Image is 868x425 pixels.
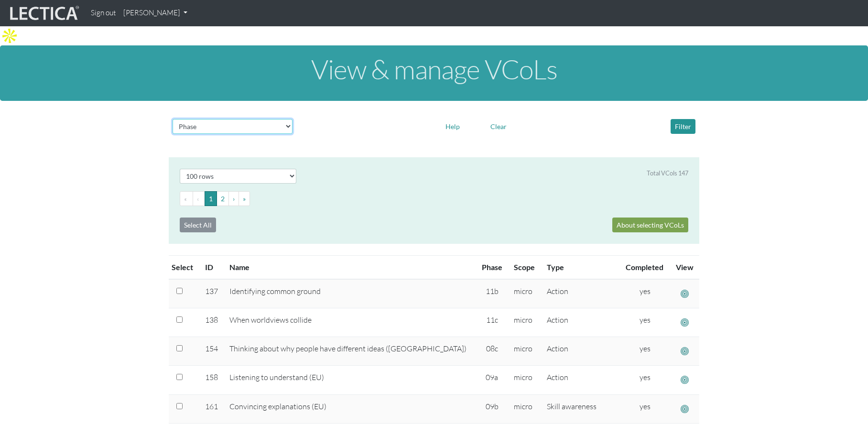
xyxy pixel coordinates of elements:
button: Clear [486,119,511,134]
th: Scope [508,255,541,279]
td: 137 [199,279,224,308]
td: When worldviews collide [224,308,476,337]
a: About selecting VCoLs [612,218,688,232]
button: Go to page 2 [217,191,229,206]
td: Action [541,366,620,394]
td: Action [541,308,620,337]
ul: Pagination [180,191,688,206]
td: Identifying common ground [224,279,476,308]
th: Completed [620,255,670,279]
button: Go to next page [228,191,239,206]
td: micro [508,279,541,308]
td: 138 [199,308,224,337]
td: 11c [476,308,508,337]
th: Type [541,255,620,279]
td: micro [508,366,541,394]
th: Select [169,255,199,279]
td: 09b [476,394,508,423]
span: See vcol [681,375,689,385]
h1: View & manage VCoLs [8,54,860,84]
td: yes [620,366,670,394]
span: See vcol [681,346,689,356]
img: lecticalive [8,4,79,22]
td: Convincing explanations (EU) [224,394,476,423]
a: Help [441,120,464,130]
th: Phase [476,255,508,279]
button: Go to page 1 [205,191,217,206]
td: 154 [199,337,224,366]
th: Name [224,255,476,279]
a: [PERSON_NAME] [119,4,191,22]
td: yes [620,308,670,337]
div: Total VCols 147 [647,169,688,178]
td: 08c [476,337,508,366]
button: Go to last page [239,191,250,206]
th: ID [199,255,224,279]
a: Select All [180,218,216,232]
td: 161 [199,394,224,423]
td: Action [541,337,620,366]
button: Help [441,119,464,134]
th: View [670,255,699,279]
td: micro [508,337,541,366]
td: 158 [199,366,224,394]
span: See vcol [681,289,689,299]
a: Sign out [87,4,119,22]
td: 09a [476,366,508,394]
td: Thinking about why people have different ideas ([GEOGRAPHIC_DATA]) [224,337,476,366]
td: 11b [476,279,508,308]
td: Listening to understand (EU) [224,366,476,394]
td: Action [541,279,620,308]
td: micro [508,394,541,423]
span: See vcol [681,404,689,414]
td: yes [620,279,670,308]
td: micro [508,308,541,337]
button: Filter [671,119,695,134]
span: See vcol [681,317,689,327]
td: yes [620,337,670,366]
td: Skill awareness [541,394,620,423]
td: yes [620,394,670,423]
